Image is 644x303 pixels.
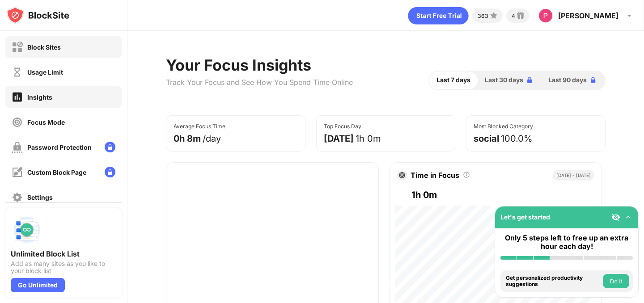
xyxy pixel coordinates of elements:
div: Time in Focus [411,171,459,180]
img: insights-on.svg [12,91,23,103]
div: 100.0% [501,133,533,144]
div: Add as many sites as you like to your block list [11,260,116,274]
div: [PERSON_NAME] [558,11,619,20]
button: Do it [603,274,629,288]
img: logo-blocksite.svg [6,6,69,24]
img: omni-setup-toggle.svg [624,213,633,222]
div: /day [203,133,221,144]
img: lock-blue.svg [525,76,534,84]
img: eye-not-visible.svg [611,213,620,222]
div: 1h 0m [356,133,381,144]
div: Only 5 steps left to free up an extra hour each day! [500,234,633,251]
div: Let's get started [500,213,550,221]
span: Last 30 days [485,75,523,85]
div: [DATE] [324,133,354,144]
div: animation [408,7,469,25]
img: customize-block-page-off.svg [12,167,23,178]
div: Most Blocked Category [474,123,533,130]
img: settings-off.svg [12,192,23,203]
img: block-off.svg [12,42,23,53]
img: reward-small.svg [515,10,526,21]
div: Unlimited Block List [11,249,116,258]
img: ACg8ocJ0esV7bxtYpY42fr9SdqstJ1I5lyAfOgKEPFvHdpwrI0H9vw=s96-c [538,8,553,23]
div: [DATE] - [DATE] [553,170,594,181]
div: 0h 8m [174,133,201,144]
img: lock-menu.svg [105,167,115,177]
img: points-small.svg [488,10,499,21]
div: Focus Mode [27,118,65,126]
img: target.svg [399,172,405,178]
div: 4 [512,13,515,19]
img: focus-off.svg [12,117,23,128]
img: lock-blue.svg [589,76,597,84]
img: push-block-list.svg [11,214,43,246]
span: Last 7 days [436,75,470,85]
img: time-usage-off.svg [12,67,23,78]
div: Password Protection [27,143,92,151]
div: 363 [478,13,488,19]
div: Settings [27,194,53,201]
div: 1h 0m [411,188,594,202]
img: password-protection-off.svg [12,142,23,153]
div: Block Sites [27,43,61,51]
img: tooltip.svg [463,171,470,178]
div: Usage Limit [27,68,63,76]
div: Custom Block Page [27,168,86,176]
div: Your Focus Insights [166,56,353,74]
div: Average Focus Time [174,123,225,130]
div: Insights [27,93,52,101]
span: Last 90 days [548,75,587,85]
div: Go Unlimited [11,278,65,292]
div: Get personalized productivity suggestions [506,275,601,288]
div: social [474,133,499,144]
div: Track Your Focus and See How You Spend Time Online [166,78,353,87]
div: Top Focus Day [324,123,361,130]
img: lock-menu.svg [105,142,115,152]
